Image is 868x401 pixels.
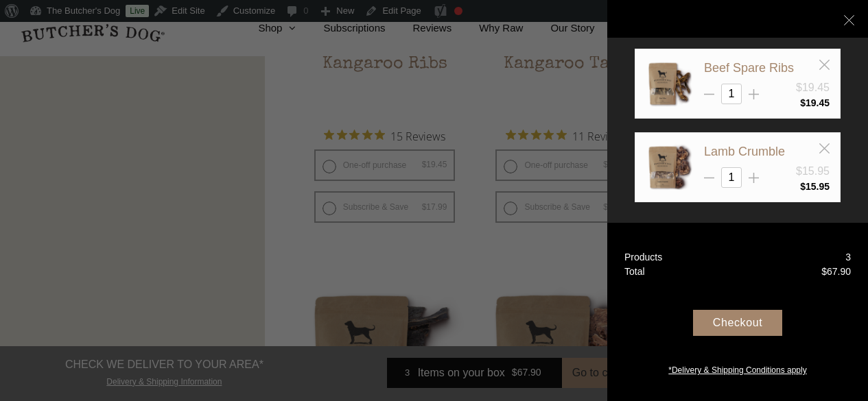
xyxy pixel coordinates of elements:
span: $ [800,97,806,108]
span: $ [800,181,806,192]
div: Checkout [693,310,782,336]
span: $ [821,266,827,277]
div: $15.95 [796,163,830,180]
bdi: 15.95 [800,181,830,192]
img: Lamb Crumble [646,143,694,191]
div: Products [624,250,662,265]
a: *Delivery & Shipping Conditions apply [607,361,868,376]
img: Beef Spare Ribs [646,60,694,108]
div: Total [624,265,645,279]
bdi: 67.90 [821,266,851,277]
a: Lamb Crumble [704,145,785,158]
a: Products 3 Total $67.90 Checkout [607,223,868,401]
div: $19.45 [796,80,830,96]
a: Beef Spare Ribs [704,61,794,75]
bdi: 19.45 [800,97,830,108]
div: 3 [845,250,851,265]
